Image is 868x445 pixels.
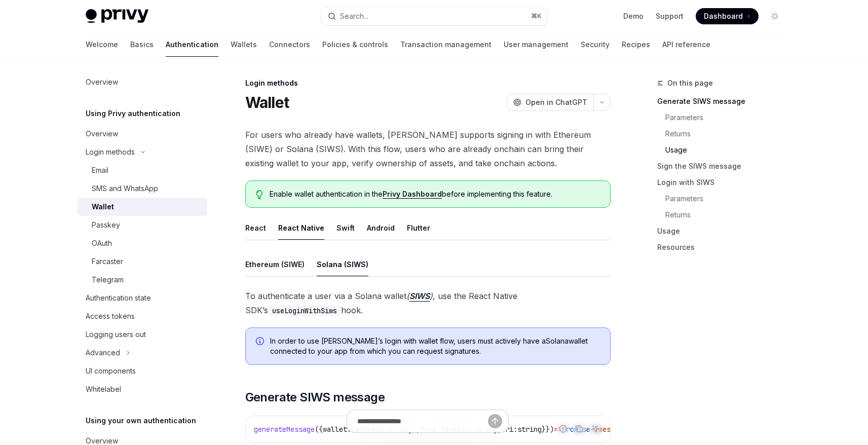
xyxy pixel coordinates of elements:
[256,190,263,199] svg: Tip
[269,32,310,57] a: Connectors
[657,109,791,126] a: Parameters
[78,216,207,234] a: Passkey
[78,307,207,325] a: Access tokens
[92,219,120,231] div: Passkey
[507,94,593,111] button: Open in ChatGPT
[78,362,207,380] a: UI components
[245,128,611,170] span: For users who already have wallets, [PERSON_NAME] supports signing in with Ethereum (SIWE) or Sol...
[92,274,124,286] div: Telegram
[406,291,433,302] em: ( )
[92,255,123,268] div: Farcaster
[78,73,207,91] a: Overview
[317,252,368,276] button: Solana (SIWS)
[231,32,257,57] a: Wallets
[245,389,385,405] span: Generate SIWS message
[657,191,791,207] a: Parameters
[383,190,442,199] a: Privy Dashboard
[78,325,207,344] a: Logging users out
[336,216,355,240] button: Swift
[92,237,112,249] div: OAuth
[78,344,207,362] button: Toggle Advanced section
[92,201,114,213] div: Wallet
[86,32,118,57] a: Welcome
[657,239,791,255] a: Resources
[92,164,108,176] div: Email
[86,415,196,427] h5: Using your own authentication
[86,76,118,88] div: Overview
[166,32,218,57] a: Authentication
[130,32,154,57] a: Basics
[78,380,207,398] a: Whitelabel
[662,32,710,57] a: API reference
[86,365,136,377] div: UI components
[86,9,148,23] img: light logo
[86,128,118,140] div: Overview
[78,289,207,307] a: Authentication state
[504,32,569,57] a: User management
[86,107,180,120] h5: Using Privy authentication
[245,93,289,112] h1: Wallet
[278,216,324,240] button: React Native
[657,126,791,142] a: Returns
[78,161,207,179] a: Email
[657,174,791,191] a: Login with SIWS
[409,291,430,302] a: SIWS
[367,216,395,240] button: Android
[581,32,610,57] a: Security
[531,12,542,20] span: ⌘ K
[767,8,783,24] button: Toggle dark mode
[78,198,207,216] a: Wallet
[657,142,791,158] a: Usage
[357,410,488,432] input: Ask a question...
[78,234,207,252] a: OAuth
[657,223,791,239] a: Usage
[78,125,207,143] a: Overview
[245,252,305,276] button: Ethereum (SIWE)
[400,32,492,57] a: Transaction management
[321,7,548,25] button: Open search
[696,8,759,24] a: Dashboard
[86,310,135,322] div: Access tokens
[322,32,388,57] a: Policies & controls
[667,77,713,89] span: On this page
[245,216,266,240] button: React
[78,179,207,198] a: SMS and WhatsApp
[86,347,120,359] div: Advanced
[656,11,684,21] a: Support
[78,252,207,271] a: Farcaster
[657,93,791,109] a: Generate SIWS message
[268,305,341,316] code: useLoginWithSiws
[270,336,600,356] span: In order to use [PERSON_NAME]’s login with wallet flow, users must actively have a Solana wallet ...
[92,182,158,195] div: SMS and WhatsApp
[86,146,135,158] div: Login methods
[86,328,146,341] div: Logging users out
[488,414,502,428] button: Send message
[86,383,121,395] div: Whitelabel
[657,158,791,174] a: Sign the SIWS message
[86,292,151,304] div: Authentication state
[245,78,611,88] div: Login methods
[704,11,743,21] span: Dashboard
[657,207,791,223] a: Returns
[525,97,587,107] span: Open in ChatGPT
[245,289,611,317] span: To authenticate a user via a Solana wallet , use the React Native SDK’s hook.
[623,11,644,21] a: Demo
[407,216,430,240] button: Flutter
[622,32,650,57] a: Recipes
[340,10,368,22] div: Search...
[270,189,599,199] span: Enable wallet authentication in the before implementing this feature.
[78,143,207,161] button: Toggle Login methods section
[78,271,207,289] a: Telegram
[256,337,266,347] svg: Info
